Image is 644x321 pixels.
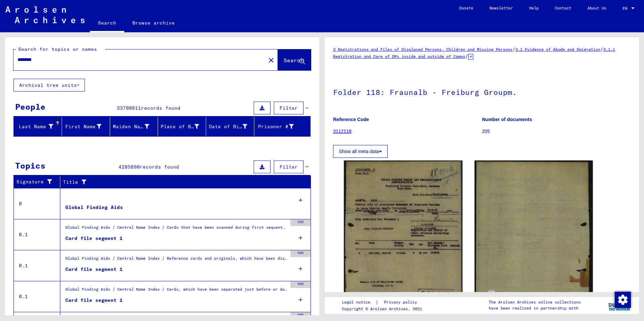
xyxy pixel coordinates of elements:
button: Clear [264,53,278,67]
div: Place of Birth [161,121,207,132]
td: 0.1 [14,281,60,312]
div: Title [63,177,304,187]
mat-header-cell: Place of Birth [158,117,206,136]
img: yv_logo.png [607,297,632,314]
p: have been realized in partnership with [489,305,581,311]
span: / [465,53,468,59]
img: 001.jpg [344,160,462,318]
div: First Name [65,123,101,130]
button: Filter [274,102,303,114]
div: Signature [17,177,62,187]
div: Maiden Name [113,123,150,130]
a: Search [90,15,124,32]
div: 500 [290,312,311,319]
div: Card file segment 1 [65,266,123,273]
div: Title [63,179,297,186]
a: 3.1 Evidence of Abode and Emigration [515,47,600,52]
mat-header-cell: First Name [62,117,110,136]
img: 002.jpg [475,160,593,316]
span: Filter [280,105,298,111]
b: Number of documents [482,117,532,122]
div: Date of Birth [209,123,247,130]
a: Privacy policy [379,299,425,306]
mat-icon: close [267,56,275,64]
h1: Folder 118: Fraunalb - Freiburg Groupm. [333,77,631,106]
button: Archival tree units [13,79,85,92]
button: Search [278,49,311,70]
a: 3 Registrations and Files of Displaced Persons, Children and Missing Persons [333,47,512,52]
div: Signature [17,178,55,185]
div: Global Finding Aids / Central Name Index / Cards that have been scanned during first sequential m... [65,224,287,234]
div: 350 [290,219,311,226]
div: Global Finding Aids / Central Name Index / Cards, which have been separated just before or during... [65,286,287,296]
img: Arolsen_neg.svg [5,6,85,23]
td: 0.1 [14,250,60,281]
span: / [512,46,515,52]
p: 205 [482,128,631,135]
span: EN [622,6,630,11]
button: Filter [274,160,303,173]
mat-label: Search for topics or names [18,46,97,52]
td: 0.1 [14,219,60,250]
div: People [15,101,45,113]
a: Browse archive [124,15,183,31]
span: records found [140,164,179,170]
mat-header-cell: Date of Birth [206,117,254,136]
span: Search [284,57,304,64]
p: Copyright © Arolsen Archives, 2021 [342,306,425,312]
div: | [342,299,425,306]
b: Reference Code [333,117,369,122]
span: 4285890 [119,164,140,170]
div: 500 [290,281,311,288]
a: Legal notice [342,299,376,306]
div: Prisoner # [257,123,294,130]
img: Change consent [615,292,631,308]
div: Place of Birth [161,123,199,130]
a: 3112118 [333,129,352,134]
div: Maiden Name [113,121,158,132]
div: Prisoner # [257,121,302,132]
mat-header-cell: Last Name [14,117,62,136]
button: Show all meta data [333,145,388,158]
div: Last Name [17,123,53,130]
div: 500 [290,250,311,257]
mat-header-cell: Prisoner # [254,117,310,136]
div: Global Finding Aids [65,204,123,211]
div: First Name [65,121,110,132]
div: Topics [15,159,45,172]
div: Date of Birth [209,121,256,132]
div: Last Name [17,121,62,132]
div: Card file segment 1 [65,297,123,304]
span: / [600,46,603,52]
span: Filter [280,164,298,170]
span: records found [141,105,181,111]
span: 33708611 [117,105,141,111]
td: 0 [14,188,60,219]
div: Card file segment 1 [65,235,123,242]
mat-header-cell: Maiden Name [110,117,158,136]
div: Global Finding Aids / Central Name Index / Reference cards and originals, which have been discove... [65,255,287,265]
p: The Arolsen Archives online collections [489,299,581,305]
